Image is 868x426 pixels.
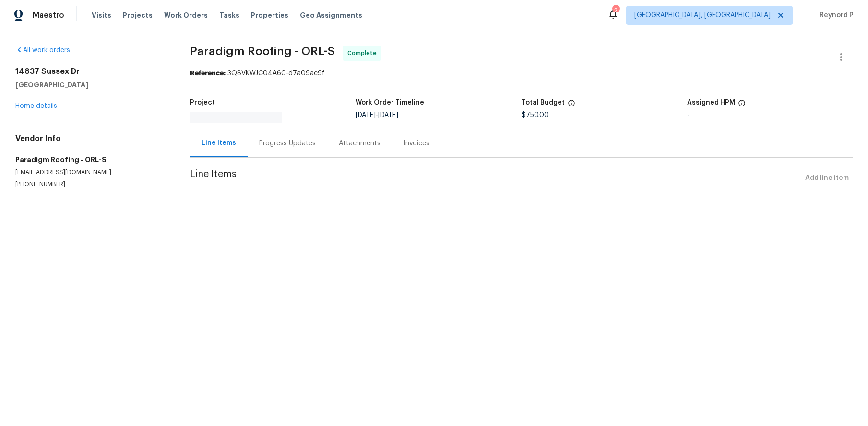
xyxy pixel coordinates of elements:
span: Complete [347,48,380,58]
h5: Work Order Timeline [356,99,424,106]
span: $750.00 [522,112,549,118]
div: 3QSVKWJC04A60-d7a09ac9f [190,69,853,78]
span: The hpm assigned to this work order. [738,99,746,112]
span: Line Items [190,169,801,187]
span: Work Orders [164,11,208,20]
h5: [GEOGRAPHIC_DATA] [15,80,167,90]
span: Geo Assignments [300,11,362,20]
h5: Assigned HPM [687,99,735,106]
div: Progress Updates [259,139,316,148]
div: Attachments [339,139,380,148]
div: Invoices [404,139,429,148]
p: [EMAIL_ADDRESS][DOMAIN_NAME] [15,168,167,177]
h2: 14837 Sussex Dr [15,67,167,76]
h5: Paradigm Roofing - ORL-S [15,155,167,165]
span: Paradigm Roofing - ORL-S [190,46,335,57]
span: [DATE] [378,112,398,118]
div: - [687,112,853,118]
a: Home details [15,103,57,109]
h4: Vendor Info [15,134,167,143]
span: The total cost of line items that have been proposed by Opendoor. This sum includes line items th... [568,99,575,112]
span: Visits [92,11,111,20]
h5: Total Budget [522,99,565,106]
b: Reference: [190,70,226,77]
span: [GEOGRAPHIC_DATA], [GEOGRAPHIC_DATA] [634,11,771,20]
h5: Project [190,99,215,106]
span: Properties [251,11,288,20]
span: Projects [123,11,153,20]
span: - [356,112,398,118]
div: 2 [612,6,619,15]
a: All work orders [15,47,70,54]
span: Maestro [33,11,64,20]
span: [DATE] [356,112,376,118]
span: Tasks [219,12,239,19]
span: Reynord P [816,11,854,20]
div: Line Items [202,138,236,148]
p: [PHONE_NUMBER] [15,180,167,189]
